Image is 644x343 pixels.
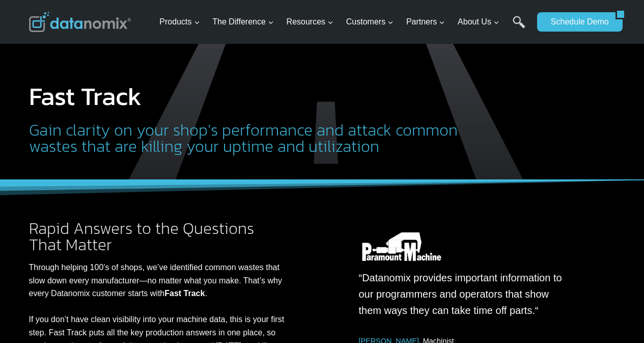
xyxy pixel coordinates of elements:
h1: Fast Track [29,84,475,109]
p: “Datanomix provides important information to our programmers and operators that show them ways th... [359,270,563,319]
iframe: Popup CTA [5,147,169,338]
span: Products [159,15,200,29]
nav: Primary Navigation [155,6,532,39]
span: Resources [287,15,333,29]
strong: Fast Track [164,289,205,298]
span: The Difference [212,15,274,29]
span: Partners [406,15,445,29]
a: Search [513,16,525,39]
img: Datanomix [29,12,131,32]
span: About Us [458,15,499,29]
a: Schedule Demo [537,12,615,32]
span: Customers [346,15,394,29]
h2: Gain clarity on your shop’s performance and attack common wastes that are killing your uptime and... [29,122,475,154]
img: Datanomix Customer - Paramount Machine [355,232,449,261]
